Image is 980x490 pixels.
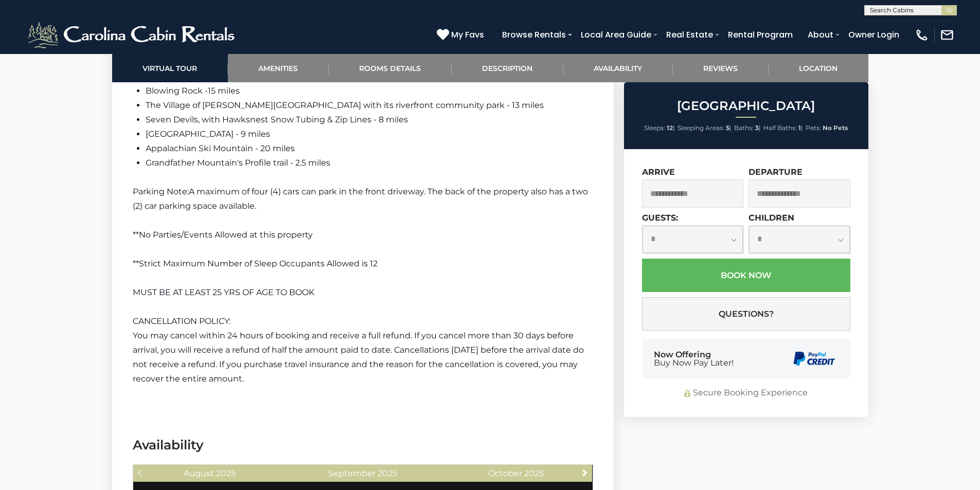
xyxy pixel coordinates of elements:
label: Guests: [642,213,678,223]
a: Virtual Tour [112,54,228,82]
div: Now Offering [654,351,734,367]
span: Next [581,468,589,477]
li: | [734,121,761,135]
img: mail-regular-white.png [940,28,954,42]
label: Children [749,213,794,223]
a: About [803,26,839,44]
label: Departure [749,167,803,177]
li: | [644,121,675,135]
a: Amenities [228,54,329,82]
a: Next [578,466,591,479]
li: | [763,121,803,135]
span: August [184,468,214,478]
span: MUST BE AT LEAST 25 YRS OF AGE TO BOOK [133,287,314,297]
span: September [328,468,376,478]
span: **Strict Maximum Number of Sleep Occupants Allowed is 12 [133,259,378,268]
span: Grandfather Mountain's Profile trail - 2.5 miles [146,158,330,168]
button: Book Now [642,259,850,292]
span: Appalachian Ski Mountain - 20 miles [146,143,295,153]
span: Baths: [734,124,754,132]
a: My Favs [437,28,487,42]
a: Real Estate [661,26,718,44]
a: Local Area Guide [576,26,656,44]
span: Blowing Rock -15 miles [146,86,240,96]
li: | [678,121,732,135]
strong: 3 [755,124,759,132]
a: Browse Rentals [497,26,571,44]
span: The Village of [PERSON_NAME][GEOGRAPHIC_DATA] with its riverfront community park - 13 miles [146,100,544,110]
a: Location [769,54,868,82]
label: Arrive [642,167,675,177]
span: October [488,468,522,478]
span: 2025 [378,468,397,478]
a: Owner Login [843,26,904,44]
span: My Favs [451,28,484,41]
a: Description [452,54,563,82]
a: Reviews [673,54,769,82]
span: 2025 [524,468,544,478]
h3: Availability [133,436,593,454]
span: [GEOGRAPHIC_DATA] - 9 miles [146,129,270,139]
strong: No Pets [823,124,848,132]
a: Rental Program [723,26,798,44]
strong: 1 [798,124,801,132]
img: White-1-2.png [26,20,239,50]
span: You may cancel within 24 hours of booking and receive a full refund. If you cancel more than 30 d... [133,331,584,384]
span: **No Parties/Events Allowed at this property [133,230,313,240]
span: Buy Now Pay Later! [654,359,734,367]
span: Sleeping Areas: [678,124,724,132]
span: Parking Note: [133,187,189,196]
div: Secure Booking Experience [642,387,850,399]
h2: [GEOGRAPHIC_DATA] [627,99,866,113]
span: 2025 [216,468,236,478]
a: Availability [563,54,673,82]
strong: 5 [726,124,729,132]
img: phone-regular-white.png [915,28,929,42]
a: Rooms Details [329,54,452,82]
span: Pets: [806,124,821,132]
button: Questions? [642,297,850,331]
span: Half Baths: [763,124,797,132]
span: CANCELLATION POLICY: [133,316,230,326]
span: A maximum of four (4) cars can park in the front driveway. The back of the property also has a tw... [133,187,588,211]
strong: 12 [667,124,673,132]
span: Sleeps: [644,124,665,132]
span: Seven Devils, with Hawksnest Snow Tubing & Zip Lines - 8 miles [146,115,408,124]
